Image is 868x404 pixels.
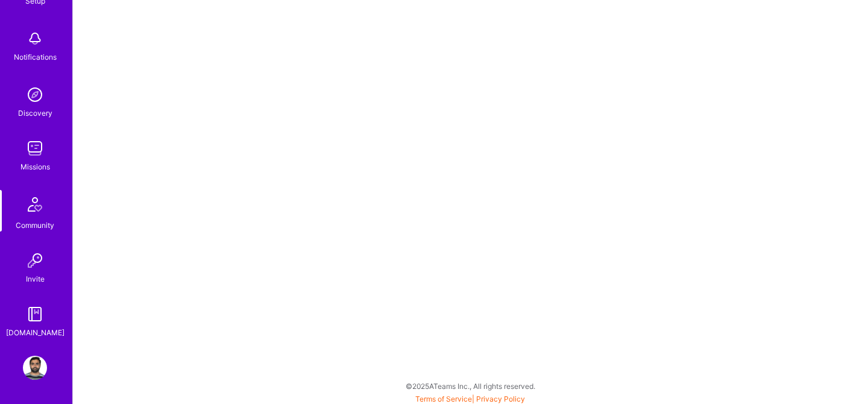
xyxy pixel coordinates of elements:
img: bell [23,27,47,51]
a: Privacy Policy [476,394,525,403]
div: Invite [26,273,45,285]
div: Notifications [14,51,57,63]
img: teamwork [23,136,47,160]
img: guide book [23,302,47,326]
div: © 2025 ATeams Inc., All rights reserved. [72,371,868,401]
img: Community [20,190,49,219]
div: Discovery [18,107,52,119]
a: Terms of Service [415,394,472,403]
img: User Avatar [23,356,47,380]
img: Invite [23,248,47,273]
img: discovery [23,83,47,107]
div: [DOMAIN_NAME] [6,326,64,339]
a: User Avatar [20,356,50,380]
div: Community [16,219,54,232]
div: Missions [20,160,50,173]
span: | [415,394,525,403]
